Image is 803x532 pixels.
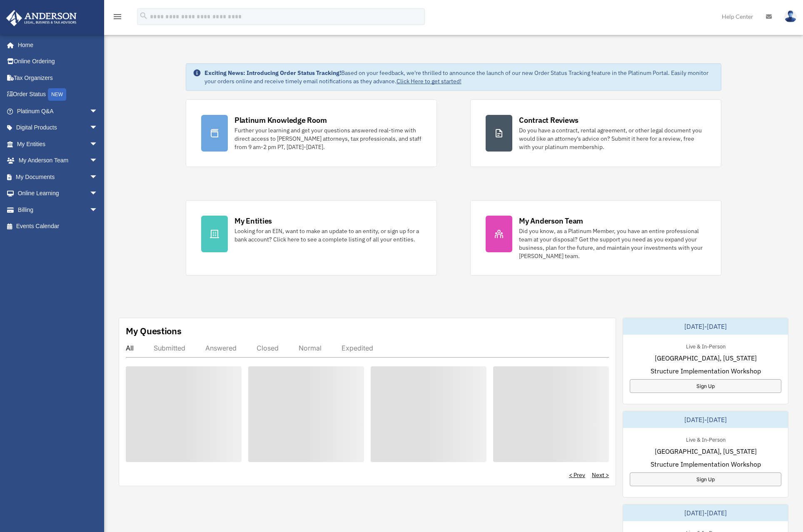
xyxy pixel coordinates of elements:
[569,471,585,479] a: < Prev
[519,115,579,125] div: Contract Reviews
[623,318,788,335] div: [DATE]-[DATE]
[48,88,66,101] div: NEW
[299,344,322,352] div: Normal
[204,69,341,77] strong: Exciting News: Introducing Order Status Tracking!
[6,201,110,218] a: Billingarrow_drop_down
[651,366,761,376] span: Structure Implementation Workshop
[630,472,781,486] a: Sign Up
[470,200,721,276] a: My Anderson Team Did you know, as a Platinum Member, you have an entire professional team at your...
[234,115,327,125] div: Platinum Knowledge Room
[204,69,714,85] div: Based on your feedback, we're thrilled to announce the launch of our new Order Status Tracking fe...
[6,37,106,53] a: Home
[4,10,79,26] img: Anderson Advisors Platinum Portal
[90,185,106,202] span: arrow_drop_down
[90,119,106,137] span: arrow_drop_down
[397,77,461,85] a: Click Here to get started!
[186,99,437,167] a: Platinum Knowledge Room Further your learning and get your questions answered real-time with dire...
[126,344,134,352] div: All
[6,86,110,103] a: Order StatusNEW
[6,218,110,235] a: Events Calendar
[6,185,110,202] a: Online Learningarrow_drop_down
[234,126,421,151] div: Further your learning and get your questions answered real-time with direct access to [PERSON_NAM...
[205,344,237,352] div: Answered
[679,435,732,443] div: Live & In-Person
[139,11,148,20] i: search
[90,201,106,219] span: arrow_drop_down
[784,10,797,22] img: User Pic
[6,152,110,169] a: My Anderson Teamarrow_drop_down
[257,344,279,352] div: Closed
[592,471,609,479] a: Next >
[90,136,106,153] span: arrow_drop_down
[519,227,706,260] div: Did you know, as a Platinum Member, you have an entire professional team at your disposal? Get th...
[630,379,781,393] a: Sign Up
[470,99,721,167] a: Contract Reviews Do you have a contract, rental agreement, or other legal document you would like...
[651,459,761,469] span: Structure Implementation Workshop
[234,227,421,244] div: Looking for an EIN, want to make an update to an entity, or sign up for a bank account? Click her...
[655,446,757,456] span: [GEOGRAPHIC_DATA], [US_STATE]
[623,505,788,521] div: [DATE]-[DATE]
[6,119,110,136] a: Digital Productsarrow_drop_down
[6,70,110,86] a: Tax Organizers
[655,353,757,363] span: [GEOGRAPHIC_DATA], [US_STATE]
[6,136,110,152] a: My Entitiesarrow_drop_down
[234,216,272,226] div: My Entities
[342,344,373,352] div: Expedited
[519,126,706,151] div: Do you have a contract, rental agreement, or other legal document you would like an attorney's ad...
[6,103,110,119] a: Platinum Q&Aarrow_drop_down
[154,344,185,352] div: Submitted
[126,325,182,337] div: My Questions
[679,341,732,350] div: Live & In-Person
[112,15,122,22] a: menu
[90,169,106,186] span: arrow_drop_down
[6,169,110,185] a: My Documentsarrow_drop_down
[112,12,122,22] i: menu
[519,216,583,226] div: My Anderson Team
[186,200,437,276] a: My Entities Looking for an EIN, want to make an update to an entity, or sign up for a bank accoun...
[6,53,110,70] a: Online Ordering
[623,411,788,428] div: [DATE]-[DATE]
[90,152,106,169] span: arrow_drop_down
[90,103,106,120] span: arrow_drop_down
